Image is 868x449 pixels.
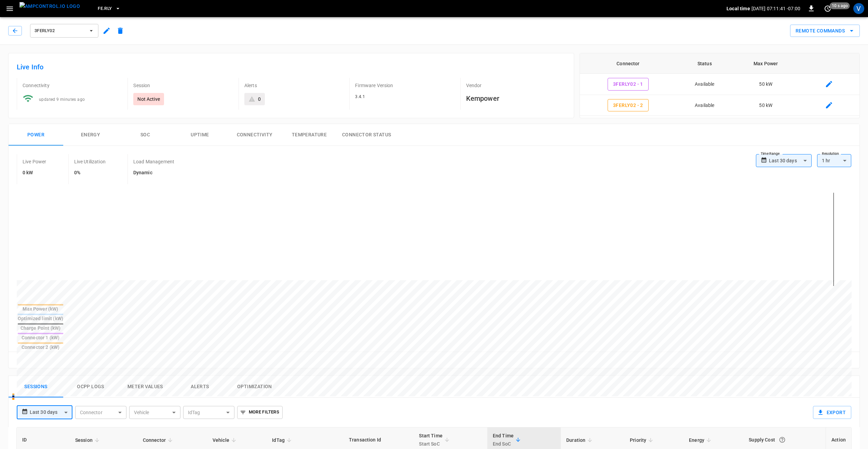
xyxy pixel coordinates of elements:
[75,436,101,444] span: Session
[580,53,859,116] table: connector table
[419,440,443,448] p: Start SoC
[853,3,864,14] div: profile-icon
[493,432,523,448] span: End TimeEnd SoC
[355,82,455,89] p: Firmware Version
[137,96,160,103] p: Not Active
[133,169,174,177] h6: Dynamic
[676,53,733,74] th: Status
[337,124,396,146] button: Connector Status
[74,169,106,177] h6: 0%
[133,82,233,89] p: Session
[790,25,860,37] div: remote commands options
[23,82,122,89] p: Connectivity
[733,74,799,95] td: 50 kW
[9,124,63,146] button: Power
[19,2,80,11] img: ampcontrol.io logo
[769,154,812,167] div: Last 30 days
[227,376,282,398] button: Optimization
[566,436,594,444] span: Duration
[272,436,294,444] span: IdTag
[830,2,850,9] span: 10 s ago
[776,434,788,446] button: The cost of your charging session based on your supply rates
[39,97,85,102] span: updated 9 minutes ago
[35,27,85,35] span: 3FERLY02
[98,5,112,13] span: FE.RLY
[761,151,780,157] label: Time Range
[143,436,175,444] span: Connector
[213,436,238,444] span: Vehicle
[118,376,173,398] button: Meter Values
[733,95,799,116] td: 50 kW
[790,25,860,37] button: Remote Commands
[466,93,566,104] h6: Kempower
[63,376,118,398] button: Ocpp logs
[118,124,173,146] button: SOC
[23,158,46,165] p: Live Power
[30,406,72,419] div: Last 30 days
[608,78,649,91] button: 3FERLY02 - 1
[689,436,713,444] span: Energy
[822,151,839,157] label: Resolution
[419,432,443,448] div: Start Time
[466,82,566,89] p: Vendor
[63,124,118,146] button: Energy
[23,169,46,177] h6: 0 kW
[227,124,282,146] button: Connectivity
[817,154,851,167] div: 1 hr
[17,62,566,72] h6: Live Info
[173,376,227,398] button: Alerts
[813,406,851,419] button: Export
[751,5,800,12] p: [DATE] 07:11:41 -07:00
[608,99,649,112] button: 3FERLY02 - 2
[237,406,283,419] button: More Filters
[419,432,451,448] span: Start TimeStart SoC
[676,74,733,95] td: Available
[580,53,676,74] th: Connector
[630,436,655,444] span: Priority
[355,94,365,99] span: 3.4.1
[282,124,337,146] button: Temperature
[173,124,227,146] button: Uptime
[258,96,261,103] div: 0
[95,2,123,15] button: FE.RLY
[74,158,106,165] p: Live Utilization
[493,432,514,448] div: End Time
[727,5,750,12] p: Local time
[749,434,820,446] div: Supply Cost
[493,440,514,448] p: End SoC
[30,24,98,38] button: 3FERLY02
[676,95,733,116] td: Available
[733,53,799,74] th: Max Power
[9,376,63,398] button: Sessions
[133,158,174,165] p: Load Management
[244,82,344,89] p: Alerts
[822,3,833,14] button: set refresh interval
